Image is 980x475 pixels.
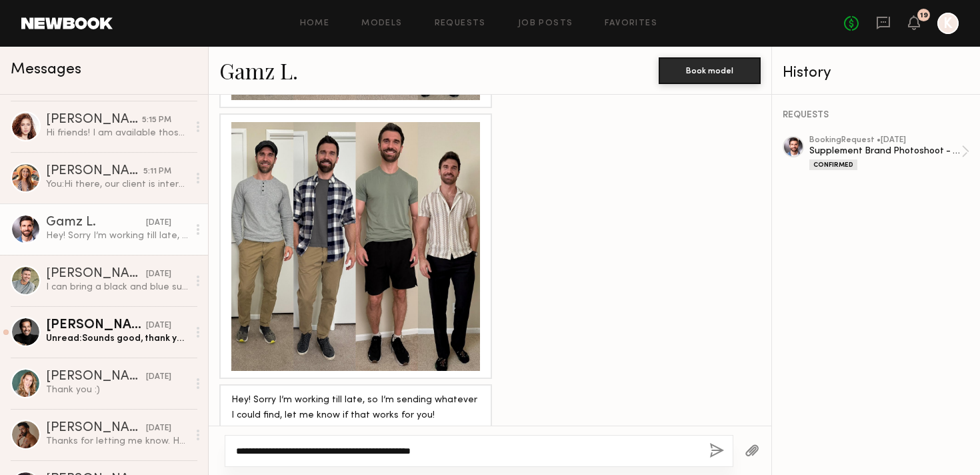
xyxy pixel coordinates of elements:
[518,19,573,28] a: Job Posts
[11,62,81,77] span: Messages
[46,268,146,281] div: [PERSON_NAME]
[46,422,146,435] div: [PERSON_NAME]
[146,320,171,332] div: [DATE]
[46,178,188,191] div: You: Hi there, our client is interested in you for the [DATE] + 22nd shoot (it would most likely ...
[46,165,143,178] div: [PERSON_NAME]
[146,268,171,281] div: [DATE]
[659,57,761,84] button: Book model
[46,229,188,242] div: Hey! Sorry I’m working till late, so I’m sending whatever I could find, let me know if that works...
[46,113,142,127] div: [PERSON_NAME]
[783,65,969,81] div: History
[809,136,961,145] div: booking Request • [DATE]
[605,19,657,28] a: Favorites
[435,19,486,28] a: Requests
[659,64,761,75] a: Book model
[300,19,330,28] a: Home
[146,371,171,384] div: [DATE]
[783,111,969,120] div: REQUESTS
[46,281,188,294] div: I can bring a black and blue suit. Leather jacket. I’ll bring a steamer
[46,332,188,345] div: Unread: Sounds good, thank you so much! I’m available as of now, can’t guarantee it later, but pl...
[937,13,959,34] a: K
[46,216,146,229] div: Gamz L.
[146,217,171,229] div: [DATE]
[219,56,298,85] a: Gamz L.
[809,136,969,170] a: bookingRequest •[DATE]Supplement Brand Photoshoot - [GEOGRAPHIC_DATA]Confirmed
[46,384,188,396] div: Thank you :)
[809,159,857,170] div: Confirmed
[46,127,188,139] div: Hi friends! I am available those dates, but unfortunately I can’t see any of the job details, onl...
[920,12,928,19] div: 19
[46,370,146,384] div: [PERSON_NAME]
[46,435,188,448] div: Thanks for letting me know. Have a great day
[361,19,402,28] a: Models
[46,319,146,332] div: [PERSON_NAME]
[146,422,171,435] div: [DATE]
[809,145,961,157] div: Supplement Brand Photoshoot - [GEOGRAPHIC_DATA]
[231,393,480,424] div: Hey! Sorry I’m working till late, so I’m sending whatever I could find, let me know if that works...
[142,114,171,127] div: 5:15 PM
[143,165,171,178] div: 5:11 PM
